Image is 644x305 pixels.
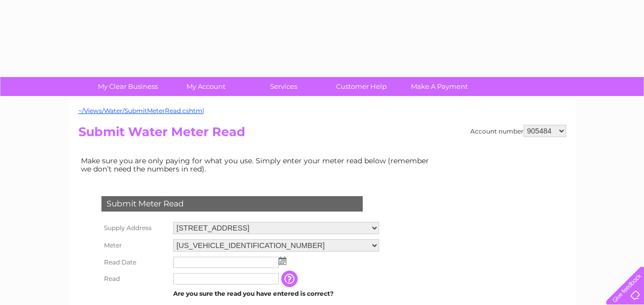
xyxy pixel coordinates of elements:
[78,107,204,115] a: ~/Views/Water/SubmitMeterRead.cshtml
[470,125,566,137] div: Account number
[241,77,326,96] a: Services
[279,257,286,265] img: ...
[86,77,170,96] a: My Clear Business
[101,196,363,212] div: Submit Meter Read
[397,77,482,96] a: Make A Payment
[99,219,171,237] th: Supply Address
[171,287,382,300] td: Are you sure the read you have entered is correct?
[99,271,171,287] th: Read
[99,254,171,271] th: Read Date
[281,271,300,287] input: Information
[78,154,437,176] td: Make sure you are only paying for what you use. Simply enter your meter read below (remember we d...
[319,77,404,96] a: Customer Help
[78,125,566,144] h2: Submit Water Meter Read
[99,237,171,254] th: Meter
[163,77,248,96] a: My Account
